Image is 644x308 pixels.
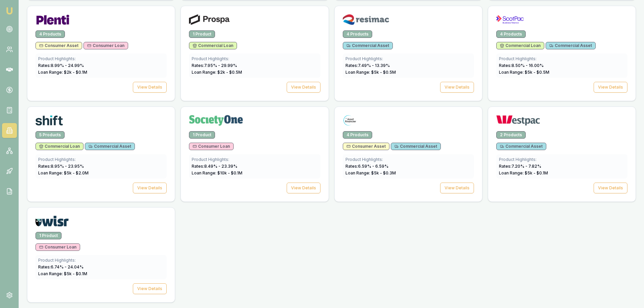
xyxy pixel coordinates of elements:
button: View Details [133,283,167,294]
span: Commercial Loan [193,43,233,48]
span: Loan Range: $ 5 k - $ 0.5 M [345,70,396,75]
span: Loan Range: $ 10 k - $ 0.1 M [192,170,242,175]
a: Westpac logo2 ProductsCommercial AssetProduct Highlights:Rates:7.20% - 7.82%Loan Range: $5k - $0.... [488,106,636,202]
span: Commercial Asset [347,43,389,48]
img: The Asset Financier logo [343,115,357,126]
span: Commercial Asset [89,144,131,149]
span: Rates: 8.50 % - 16.00 % [499,63,544,68]
div: 4 Products [343,131,372,139]
span: Consumer Loan [39,244,76,250]
div: Product Highlights: [192,56,317,62]
span: Loan Range: $ 5 k - $ 0.1 M [38,271,87,276]
div: Product Highlights: [499,56,625,62]
span: Consumer Asset [39,43,78,48]
img: WISR logo [35,216,69,227]
div: 4 Products [35,30,65,38]
a: Shift logo5 ProductsCommercial LoanCommercial AssetProduct Highlights:Rates:8.95% - 23.95%Loan Ra... [27,106,175,202]
div: 1 Product [35,232,62,239]
span: Commercial Asset [500,144,543,149]
span: Rates: 7.20 % - 7.82 % [499,164,541,169]
div: 1 Product [189,131,215,139]
div: Product Highlights: [38,157,164,162]
span: Commercial Loan [500,43,541,48]
span: Loan Range: $ 5 k - $ 0.3 M [345,170,396,175]
span: Loan Range: $ 2 k - $ 0.1 M [38,70,87,75]
span: Loan Range: $ 2 k - $ 0.5 M [192,70,242,75]
img: Prospa logo [189,14,230,25]
img: Westpac logo [496,115,540,126]
div: Product Highlights: [345,56,471,62]
span: Rates: 8.99 % - 24.99 % [38,63,84,68]
span: Rates: 7.95 % - 29.99 % [192,63,237,68]
span: Rates: 7.49 % - 13.39 % [345,63,390,68]
img: Resimac logo [343,14,389,25]
button: View Details [287,183,320,193]
div: 2 Products [496,131,526,139]
span: Loan Range: $ 5 k - $ 0.5 M [499,70,549,75]
button: View Details [287,82,320,93]
img: emu-icon-u.png [5,7,14,15]
button: View Details [594,183,627,193]
span: Loan Range: $ 5 k - $ 2.0 M [38,170,89,175]
span: Loan Range: $ 5 k - $ 0.1 M [499,170,548,175]
span: Commercial Loan [39,144,80,149]
span: Rates: 6.59 % - 6.59 % [345,164,388,169]
a: ScotPac logo4 ProductsCommercial LoanCommercial AssetProduct Highlights:Rates:8.50% - 16.00%Loan ... [488,6,636,101]
div: Product Highlights: [192,157,317,162]
button: View Details [133,82,167,93]
img: ScotPac logo [496,14,524,25]
div: Product Highlights: [499,157,625,162]
span: Rates: 8.95 % - 23.95 % [38,164,84,169]
img: Plenti logo [35,14,70,25]
span: Rates: 6.74 % - 24.04 % [38,264,84,269]
a: Plenti logo4 ProductsConsumer AssetConsumer LoanProduct Highlights:Rates:8.99% - 24.99%Loan Range... [27,6,175,101]
button: View Details [440,82,474,93]
a: Resimac logo4 ProductsCommercial AssetProduct Highlights:Rates:7.49% - 13.39%Loan Range: $5k - $0... [334,6,482,101]
button: View Details [133,183,167,193]
a: Society One logo1 ProductConsumer LoanProduct Highlights:Rates:8.49% - 23.39%Loan Range: $10k - $... [181,106,329,202]
a: Prospa logo1 ProductCommercial LoanProduct Highlights:Rates:7.95% - 29.99%Loan Range: $2k - $0.5M... [181,6,329,101]
span: Commercial Asset [395,144,437,149]
div: 1 Product [189,30,215,38]
span: Consumer Loan [87,43,124,48]
div: Product Highlights: [345,157,471,162]
img: Society One logo [189,115,243,126]
div: 4 Products [496,30,526,38]
span: Consumer Loan [193,144,230,149]
img: Shift logo [35,115,63,126]
span: Consumer Asset [347,144,386,149]
div: 4 Products [343,30,372,38]
a: The Asset Financier logo4 ProductsConsumer AssetCommercial AssetProduct Highlights:Rates:6.59% - ... [334,106,482,202]
button: View Details [594,82,627,93]
div: Product Highlights: [38,258,164,263]
div: 5 Products [35,131,65,139]
button: View Details [440,183,474,193]
a: WISR logo1 ProductConsumer LoanProduct Highlights:Rates:6.74% - 24.04%Loan Range: $5k - $0.1MView... [27,207,175,303]
span: Rates: 8.49 % - 23.39 % [192,164,237,169]
span: Commercial Asset [549,43,592,48]
div: Product Highlights: [38,56,164,62]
